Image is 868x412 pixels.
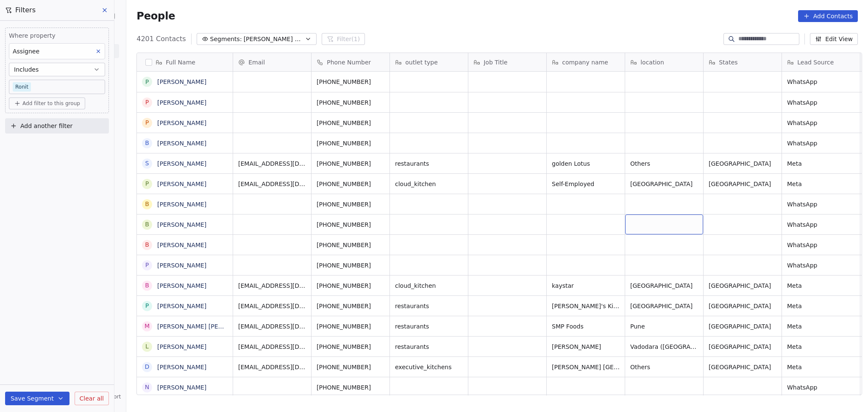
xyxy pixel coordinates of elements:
span: [PHONE_NUMBER] [317,342,384,351]
span: WhatsApp [787,98,855,107]
span: Others [630,159,698,168]
div: B [145,240,149,249]
span: Pune [630,322,698,331]
div: States [704,53,782,71]
a: [PERSON_NAME] [157,140,206,147]
span: [PERSON_NAME] [552,342,620,351]
button: Add Contacts [798,10,858,22]
span: [GEOGRAPHIC_DATA] [709,281,776,290]
a: [PERSON_NAME] [PERSON_NAME] [157,323,258,330]
span: [EMAIL_ADDRESS][DOMAIN_NAME] [238,180,306,188]
div: Email [233,53,311,71]
span: [EMAIL_ADDRESS][DOMAIN_NAME] [238,363,306,371]
span: Meta [787,342,855,351]
div: P [145,301,149,310]
div: N [145,383,149,392]
span: [PHONE_NUMBER] [317,281,384,290]
span: WhatsApp [787,200,855,209]
span: [PHONE_NUMBER] [317,383,384,392]
a: [PERSON_NAME] [157,282,206,289]
span: cloud_kitchen [395,180,463,188]
a: [PERSON_NAME] [157,160,206,167]
span: Self-Employed [552,180,620,188]
span: restaurants [395,302,463,310]
span: [PHONE_NUMBER] [317,180,384,188]
a: [PERSON_NAME] [157,78,206,85]
button: Edit View [810,33,858,45]
span: States [719,58,737,67]
span: [GEOGRAPHIC_DATA] [709,159,776,168]
span: Meta [787,322,855,331]
div: P [145,118,149,127]
a: [PERSON_NAME] [157,99,206,106]
span: company name [562,58,608,67]
a: [PERSON_NAME] [157,343,206,350]
span: Meta [787,159,855,168]
span: restaurants [395,159,463,168]
span: [PHONE_NUMBER] [317,98,384,107]
span: Meta [787,302,855,310]
span: [GEOGRAPHIC_DATA] [630,281,698,290]
span: WhatsApp [787,241,855,249]
div: Job Title [468,53,546,71]
span: Full Name [166,58,195,67]
span: [GEOGRAPHIC_DATA] [709,342,776,351]
span: Phone Number [327,58,371,67]
a: [PERSON_NAME] [157,181,206,187]
span: executive_kitchens [395,363,463,371]
span: WhatsApp [787,383,855,392]
span: Others [630,363,698,371]
span: Job Title [484,58,507,67]
span: [PHONE_NUMBER] [317,363,384,371]
span: Meta [787,180,855,188]
div: Lead Source [782,53,860,71]
span: WhatsApp [787,78,855,86]
div: B [145,220,149,229]
div: outlet type [390,53,468,71]
span: Meta [787,363,855,371]
span: [EMAIL_ADDRESS][DOMAIN_NAME] [238,281,306,290]
a: [PERSON_NAME] [157,221,206,228]
span: [PHONE_NUMBER] [317,139,384,148]
iframe: Intercom live chat [839,383,860,404]
div: L [145,342,149,351]
span: 4201 Contacts [136,34,186,44]
span: People [136,10,175,22]
span: [PHONE_NUMBER] [317,78,384,86]
span: WhatsApp [787,139,855,148]
span: Meta [787,281,855,290]
span: kaystar [552,281,620,290]
span: [GEOGRAPHIC_DATA] [709,180,776,188]
span: [EMAIL_ADDRESS][DOMAIN_NAME] [238,159,306,168]
div: grid [137,72,233,395]
div: B [145,281,149,290]
span: Segments: [210,35,242,44]
div: P [145,261,149,270]
span: [PERSON_NAME]'s Kitchen [552,302,620,310]
span: [GEOGRAPHIC_DATA] [709,302,776,310]
a: [PERSON_NAME] [157,384,206,391]
div: P [145,179,149,188]
span: [GEOGRAPHIC_DATA] [709,363,776,371]
div: D [145,362,150,371]
span: restaurants [395,322,463,331]
span: cloud_kitchen [395,281,463,290]
span: [GEOGRAPHIC_DATA] [630,180,698,188]
div: M [145,322,150,331]
div: P [145,98,149,107]
a: [PERSON_NAME] [157,364,206,370]
div: B [145,139,149,148]
span: WhatsApp [787,119,855,127]
span: Email [248,58,265,67]
div: Full Name [137,53,233,71]
a: [PERSON_NAME] [157,303,206,309]
span: [EMAIL_ADDRESS][DOMAIN_NAME] [238,302,306,310]
span: Lead Source [797,58,834,67]
span: [PHONE_NUMBER] [317,302,384,310]
span: location [640,58,664,67]
a: [PERSON_NAME] [157,242,206,248]
span: [EMAIL_ADDRESS][DOMAIN_NAME] [238,322,306,331]
div: P [145,78,149,86]
span: [GEOGRAPHIC_DATA] [630,302,698,310]
span: [PHONE_NUMBER] [317,119,384,127]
